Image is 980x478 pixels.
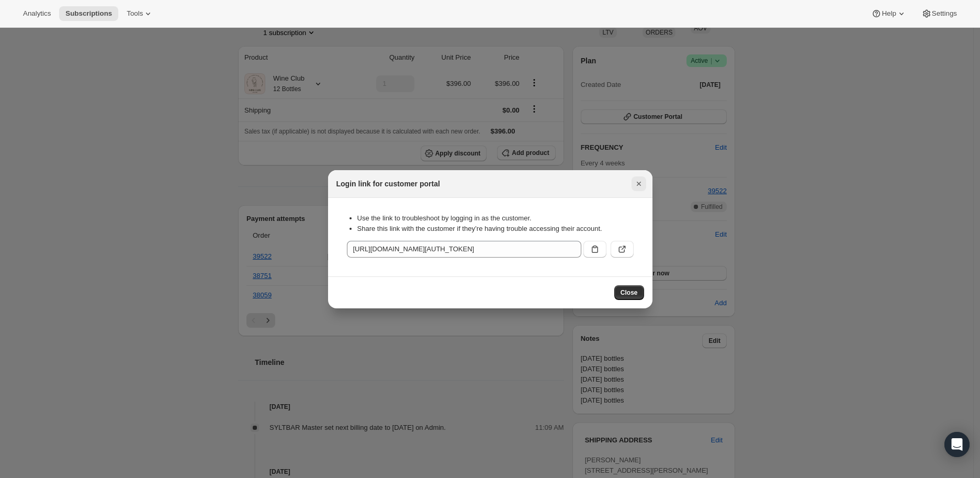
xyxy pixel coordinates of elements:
span: Tools [127,9,143,18]
h2: Login link for customer portal [336,179,440,189]
span: Analytics [23,9,51,18]
li: Use the link to troubleshoot by logging in as the customer. [357,213,634,224]
button: Settings [915,6,963,21]
span: Help [882,9,896,18]
li: Share this link with the customer if they’re having trouble accessing their account. [357,224,634,234]
span: Subscriptions [65,9,112,18]
button: Close [614,285,644,300]
button: Tools [120,6,160,21]
button: Close [632,176,646,191]
div: Open Intercom Messenger [944,432,970,457]
button: Help [865,6,913,21]
span: Settings [932,9,957,18]
button: Analytics [17,6,57,21]
span: Close [621,288,638,297]
button: Subscriptions [59,6,118,21]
